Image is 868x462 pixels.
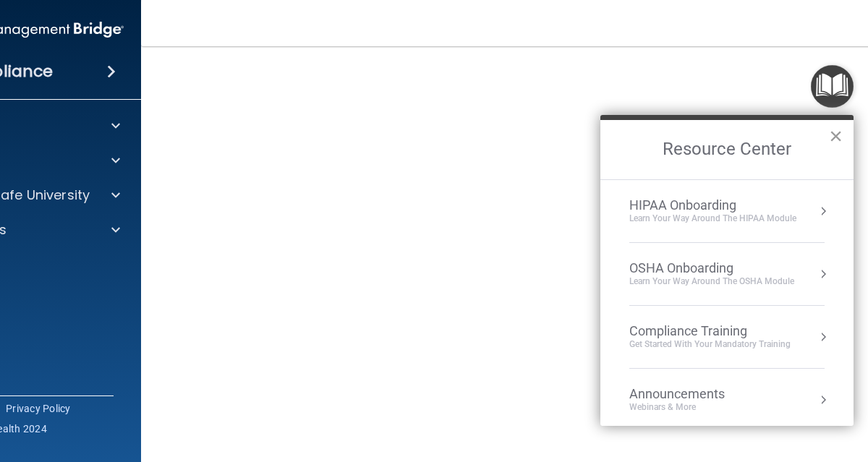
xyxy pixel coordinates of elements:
div: Learn Your Way around the HIPAA module [629,213,796,225]
div: OSHA Onboarding [629,260,794,276]
div: Compliance Training [629,323,791,339]
div: Learn your way around the OSHA module [629,275,794,288]
div: Webinars & More [629,401,754,414]
button: Open Resource Center [811,65,854,108]
div: Resource Center [600,115,854,426]
a: Privacy Policy [6,401,71,416]
div: Get Started with your mandatory training [629,338,791,351]
button: Close [829,124,843,147]
div: HIPAA Onboarding [629,197,796,213]
div: Announcements [629,386,754,402]
h2: Resource Center [600,120,854,179]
